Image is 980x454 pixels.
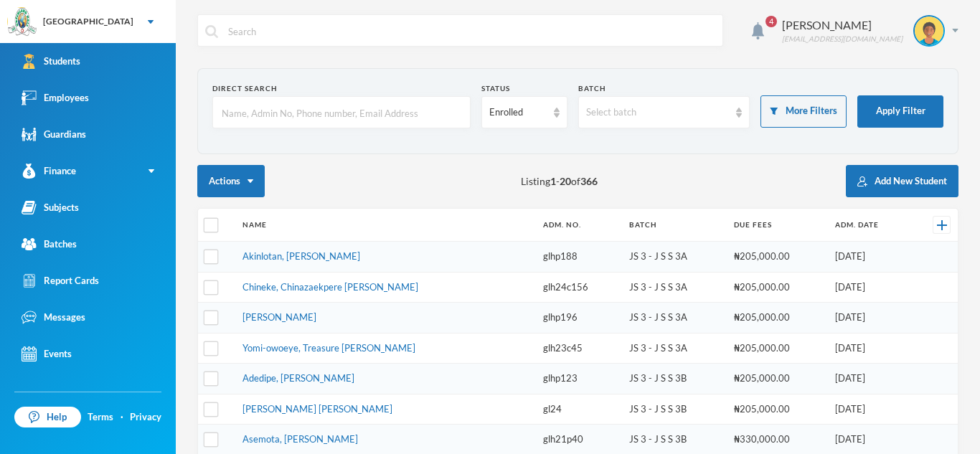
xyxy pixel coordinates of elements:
[205,25,218,38] img: search
[22,346,72,361] div: Events
[8,8,37,37] img: logo
[622,209,726,242] th: Batch
[536,394,623,425] td: gl24
[536,209,623,242] th: Adm. No.
[121,410,123,425] div: ·
[727,242,828,273] td: ₦205,000.00
[846,165,958,197] button: Add New Student
[760,95,847,128] button: More Filters
[857,95,943,128] button: Apply Filter
[536,272,623,303] td: glh24c156
[550,175,556,187] b: 1
[828,209,912,242] th: Adm. Date
[578,83,750,94] div: Batch
[828,272,912,303] td: [DATE]
[22,164,76,179] div: Finance
[22,200,79,215] div: Subjects
[727,272,828,303] td: ₦205,000.00
[22,127,86,142] div: Guardians
[22,310,85,325] div: Messages
[727,364,828,394] td: ₦205,000.00
[22,54,80,69] div: Students
[622,394,726,425] td: JS 3 - J S S 3B
[586,105,730,120] div: Select batch
[622,272,726,303] td: JS 3 - J S S 3A
[130,410,161,425] a: Privacy
[622,303,726,334] td: JS 3 - J S S 3A
[22,273,99,288] div: Report Cards
[536,333,623,364] td: glh23c45
[43,15,133,28] div: [GEOGRAPHIC_DATA]
[622,242,726,273] td: JS 3 - J S S 3A
[765,16,777,27] span: 4
[242,311,316,323] a: [PERSON_NAME]
[489,105,547,120] div: Enrolled
[828,303,912,334] td: [DATE]
[242,372,354,384] a: Adedipe, [PERSON_NAME]
[828,364,912,394] td: [DATE]
[622,364,726,394] td: JS 3 - J S S 3B
[782,34,903,44] div: [EMAIL_ADDRESS][DOMAIN_NAME]
[727,394,828,425] td: ₦205,000.00
[220,97,463,129] input: Name, Admin No, Phone number, Email Address
[536,242,623,273] td: glhp188
[227,15,715,47] input: Search
[828,394,912,425] td: [DATE]
[580,175,598,187] b: 366
[536,364,623,394] td: glhp123
[828,333,912,364] td: [DATE]
[212,83,471,94] div: Direct Search
[22,90,89,105] div: Employees
[521,174,598,189] span: Listing - of
[727,303,828,334] td: ₦205,000.00
[481,83,567,94] div: Status
[197,165,265,197] button: Actions
[242,433,358,445] a: Asemota, [PERSON_NAME]
[242,250,360,262] a: Akinlotan, [PERSON_NAME]
[242,281,418,293] a: Chineke, Chinazaekpere [PERSON_NAME]
[22,237,77,252] div: Batches
[727,209,828,242] th: Due Fees
[828,242,912,273] td: [DATE]
[88,410,113,425] a: Terms
[235,209,536,242] th: Name
[937,220,947,230] img: +
[727,333,828,364] td: ₦205,000.00
[14,407,81,428] a: Help
[622,333,726,364] td: JS 3 - J S S 3A
[560,175,571,187] b: 20
[242,342,415,354] a: Yomi-owoeye, Treasure [PERSON_NAME]
[782,16,903,34] div: [PERSON_NAME]
[915,16,943,45] img: STUDENT
[536,303,623,334] td: glhp196
[242,403,392,415] a: [PERSON_NAME] [PERSON_NAME]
